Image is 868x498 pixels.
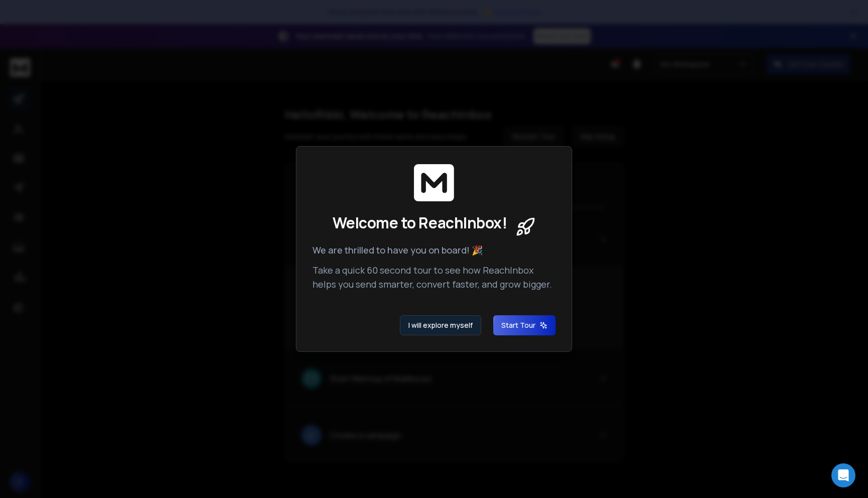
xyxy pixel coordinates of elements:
[400,315,481,335] button: I will explore myself
[333,214,507,232] span: Welcome to ReachInbox!
[493,315,556,335] button: Start Tour
[312,263,556,291] p: Take a quick 60 second tour to see how ReachInbox helps you send smarter, convert faster, and gro...
[831,463,855,487] div: Open Intercom Messenger
[501,320,548,330] span: Start Tour
[312,243,556,257] p: We are thrilled to have you on board! 🎉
